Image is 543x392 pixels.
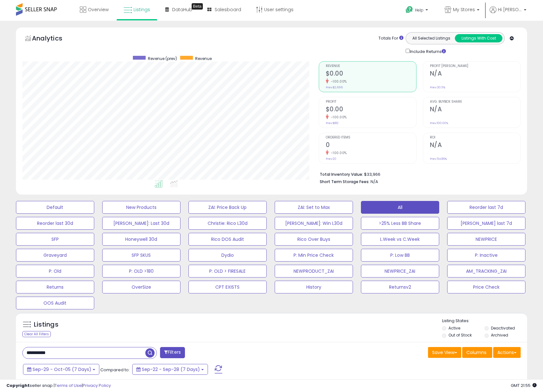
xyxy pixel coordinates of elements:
[326,121,339,125] small: Prev: $812
[16,281,94,293] button: Returns
[430,121,448,125] small: Prev: 100.00%
[442,318,527,324] p: Listing States:
[188,281,267,293] button: CPT EXISTS
[447,217,525,230] button: [PERSON_NAME] last 7d
[405,6,413,14] i: Get Help
[448,332,472,338] label: Out of Stock
[401,48,454,55] div: Include Returns
[491,325,515,331] label: Deactivated
[188,265,267,277] button: P: OLD > FIRESALE
[329,151,347,155] small: -100.00%
[326,141,416,150] h2: 0
[102,281,180,293] button: OverSize
[379,35,403,41] div: Totals For
[326,157,336,161] small: Prev: 20
[491,332,508,338] label: Archived
[320,170,516,178] li: $33,966
[447,281,525,293] button: Price Check
[188,233,267,246] button: Rico DOS Audit
[88,6,109,13] span: Overview
[326,100,416,104] span: Profit
[16,249,94,262] button: Graveyard
[188,249,267,262] button: Dydio
[430,157,447,161] small: Prev: 54.86%
[430,106,520,114] h2: N/A
[448,325,460,331] label: Active
[192,3,203,10] div: Tooltip anchor
[326,136,416,139] span: Ordered Items
[195,56,212,61] span: Revenue
[102,249,180,262] button: SFP SKUS
[320,179,370,184] b: Short Term Storage Fees:
[34,320,58,329] h5: Listings
[148,56,177,61] span: Revenue (prev)
[83,382,111,388] a: Privacy Policy
[361,265,439,277] button: NEWPRICE_ZAI
[361,201,439,214] button: All
[16,233,94,246] button: SFP
[329,115,347,120] small: -100.00%
[102,217,180,230] button: [PERSON_NAME]: Last 30d
[275,249,353,262] button: P: Min Price Check
[430,136,520,139] span: ROI
[188,217,267,230] button: Christie: Rico L30d
[401,1,434,21] a: Help
[408,34,455,42] button: All Selected Listings
[134,6,150,13] span: Listings
[447,265,525,277] button: AM_TRACKING_ZAI
[16,217,94,230] button: Reorder last 30d
[275,233,353,246] button: Rico Over Buys
[16,201,94,214] button: Default
[55,382,82,388] a: Terms of Use
[453,6,475,13] span: My Stores
[447,233,525,246] button: NEWPRICE
[172,6,192,13] span: DataHub
[102,201,180,214] button: New Products
[275,201,353,214] button: ZAI: Set to Max
[23,364,99,375] button: Sep-29 - Oct-05 (7 Days)
[275,281,353,293] button: History
[160,347,185,358] button: Filters
[455,34,502,42] button: Listings With Cost
[466,349,486,356] span: Columns
[415,7,424,13] span: Help
[361,233,439,246] button: L.Week vs C.Week
[320,172,363,177] b: Total Inventory Value:
[6,382,30,388] strong: Copyright
[142,366,200,373] span: Sep-22 - Sep-28 (7 Days)
[447,249,525,262] button: P: Inactive
[326,106,416,114] h2: $0.00
[511,382,537,388] span: 2025-10-7 21:55 GMT
[188,201,267,214] button: ZAI: Price Back Up
[326,85,343,89] small: Prev: $2,696
[371,179,378,185] span: N/A
[275,265,353,277] button: NEWPRODUCT_ZAI
[428,347,461,358] button: Save View
[430,100,520,104] span: Avg. Buybox Share
[33,366,91,373] span: Sep-29 - Oct-05 (7 Days)
[361,217,439,230] button: >25% Less BB Share
[6,383,111,389] div: seller snap | |
[430,85,445,89] small: Prev: 30.11%
[430,64,520,68] span: Profit [PERSON_NAME]
[132,364,208,375] button: Sep-22 - Sep-28 (7 Days)
[326,70,416,78] h2: $0.00
[430,141,520,150] h2: N/A
[22,331,51,337] div: Clear All Filters
[361,249,439,262] button: P: Low BB
[430,70,520,78] h2: N/A
[32,34,75,44] h5: Analytics
[16,297,94,309] button: OOS Audit
[490,6,526,21] a: Hi [PERSON_NAME]
[102,233,180,246] button: Honeywell 30d
[447,201,525,214] button: Reorder last 7d
[16,265,94,277] button: P: Old
[462,347,492,358] button: Columns
[100,367,130,373] span: Compared to:
[493,347,521,358] button: Actions
[102,265,180,277] button: P: OLD >180
[498,6,522,13] span: Hi [PERSON_NAME]
[275,217,353,230] button: [PERSON_NAME]: Win L30d
[326,64,416,68] span: Revenue
[215,6,241,13] span: Salesboard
